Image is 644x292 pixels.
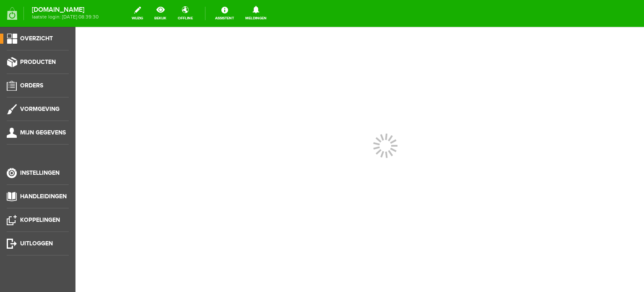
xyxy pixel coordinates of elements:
span: Overzicht [20,35,53,42]
span: Koppelingen [20,216,60,224]
span: Instellingen [20,169,60,176]
span: Vormgeving [20,105,60,113]
span: Uitloggen [20,240,53,247]
span: Orders [20,82,43,89]
strong: [DOMAIN_NAME] [32,8,99,12]
a: Assistent [210,4,239,23]
a: Meldingen [240,4,272,23]
span: Handleidingen [20,193,67,200]
a: bekijk [149,4,171,23]
span: laatste login: [DATE] 08:39:30 [32,15,99,19]
span: Producten [20,58,56,66]
span: Mijn gegevens [20,129,66,136]
a: wijzig [127,4,148,23]
a: offline [173,4,198,23]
